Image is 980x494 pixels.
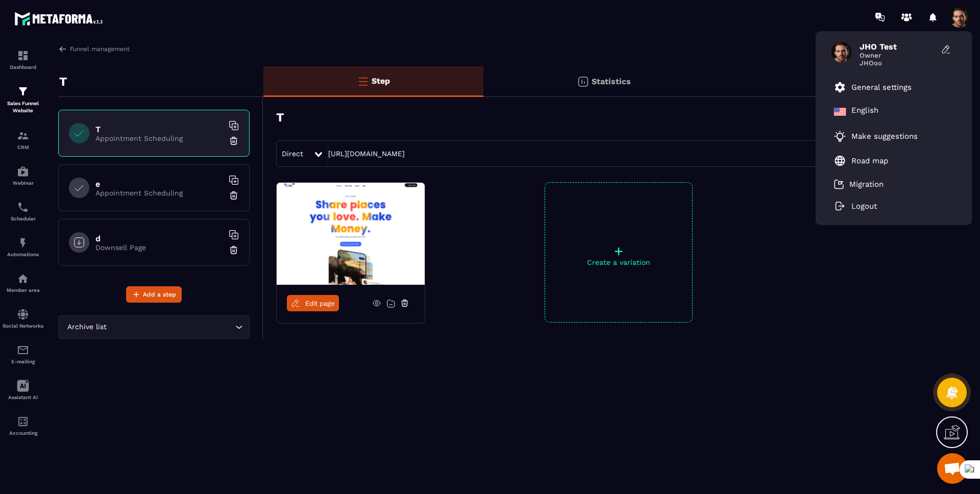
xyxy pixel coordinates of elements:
[860,59,936,67] span: JHOoo
[860,52,936,59] span: Owner
[17,273,29,285] img: automations
[17,308,29,320] img: social-network
[109,322,233,333] input: Search for option
[143,289,176,300] span: Add a step
[59,71,67,92] p: T
[58,44,67,54] img: arrow
[58,315,250,339] div: Search for option
[17,165,29,178] img: automations
[328,150,405,158] a: [URL][DOMAIN_NAME]
[3,78,43,122] a: formationformationSales Funnel Website
[276,110,284,125] h3: T
[277,183,425,285] img: image
[834,81,912,93] a: General settings
[17,415,29,428] img: accountant
[3,252,43,257] p: Automations
[3,430,43,436] p: Accounting
[65,322,109,333] span: Archive list
[3,180,43,186] p: Webinar
[95,125,223,134] h6: T
[851,132,918,141] p: Make suggestions
[282,150,303,158] span: Direct
[229,245,239,255] img: trash
[17,344,29,356] img: email
[3,372,43,408] a: Assistant AI
[95,234,223,243] h6: d
[851,106,878,118] p: English
[17,237,29,249] img: automations
[95,134,223,142] p: Appointment Scheduling
[577,76,589,88] img: stats.20deebd0.svg
[95,179,223,189] h6: e
[3,287,43,293] p: Member area
[17,201,29,213] img: scheduler
[3,216,43,221] p: Scheduler
[3,265,43,301] a: automationsautomationsMember area
[17,50,29,62] img: formation
[3,122,43,158] a: formationformationCRM
[95,243,223,252] p: Downsell Page
[545,258,692,266] p: Create a variation
[3,158,43,193] a: automationsautomationsWebinar
[17,85,29,97] img: formation
[14,9,106,28] img: logo
[3,301,43,336] a: social-networksocial-networkSocial Networks
[3,144,43,150] p: CRM
[851,156,888,165] p: Road map
[287,295,339,311] a: Edit page
[3,193,43,229] a: schedulerschedulerScheduler
[95,189,223,197] p: Appointment Scheduling
[3,394,43,400] p: Assistant AI
[834,179,884,189] a: Migration
[834,155,888,167] a: Road map
[126,286,182,303] button: Add a step
[937,453,968,484] div: Mở cuộc trò chuyện
[3,323,43,329] p: Social Networks
[834,130,941,142] a: Make suggestions
[357,75,369,87] img: bars-o.4a397970.svg
[3,64,43,70] p: Dashboard
[545,244,692,258] p: +
[3,336,43,372] a: emailemailE-mailing
[229,136,239,146] img: trash
[849,180,884,189] p: Migration
[851,83,912,92] p: General settings
[17,130,29,142] img: formation
[851,202,877,211] p: Logout
[305,300,335,307] span: Edit page
[372,76,390,86] p: Step
[3,100,43,114] p: Sales Funnel Website
[3,359,43,364] p: E-mailing
[3,229,43,265] a: automationsautomationsAutomations
[229,190,239,201] img: trash
[592,77,631,86] p: Statistics
[3,408,43,443] a: accountantaccountantAccounting
[3,42,43,78] a: formationformationDashboard
[860,42,936,52] span: JHO Test
[58,44,130,54] a: Funnel management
